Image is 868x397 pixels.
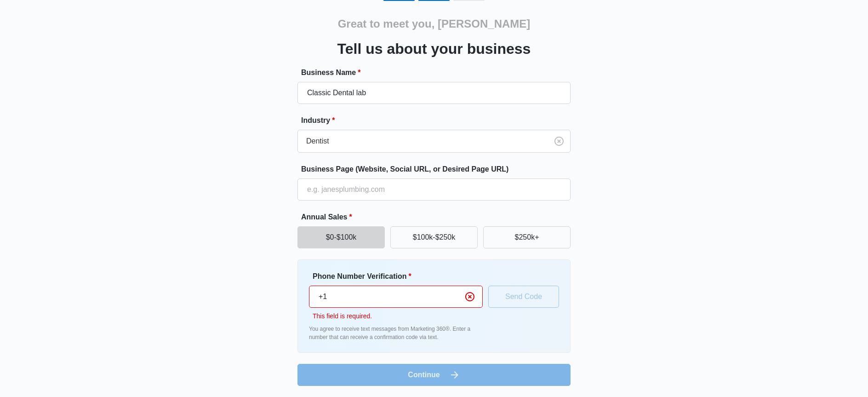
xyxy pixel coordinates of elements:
[297,82,571,104] input: e.g. Jane's Plumbing
[463,289,477,304] button: Clear
[483,226,571,248] button: $250k+
[337,38,531,60] h3: Tell us about your business
[297,178,571,201] input: e.g. janesplumbing.com
[301,115,574,126] label: Industry
[301,67,574,78] label: Business Name
[313,311,483,321] p: This field is required.
[301,212,574,223] label: Annual Sales
[338,16,531,32] h2: Great to meet you, [PERSON_NAME]
[297,226,385,248] button: $0-$100k
[552,134,566,149] button: Clear
[309,325,483,341] p: You agree to receive text messages from Marketing 360®. Enter a number that can receive a confirm...
[390,226,478,248] button: $100k-$250k
[309,286,483,308] input: Ex. +1-555-555-5555
[313,271,486,282] label: Phone Number Verification
[301,164,574,175] label: Business Page (Website, Social URL, or Desired Page URL)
